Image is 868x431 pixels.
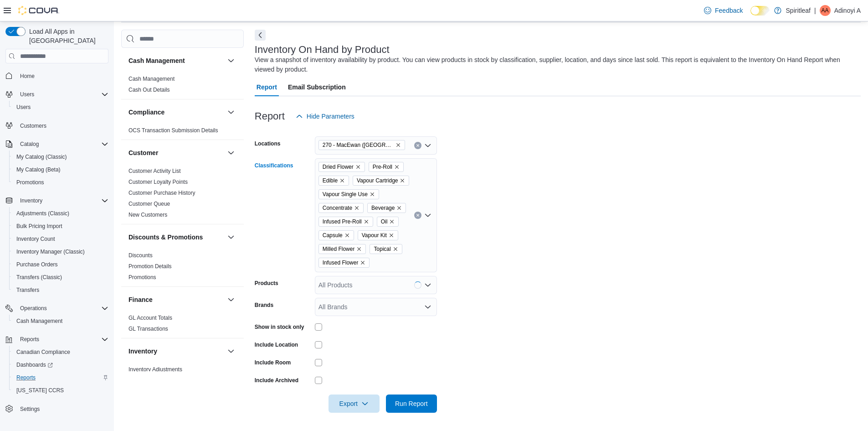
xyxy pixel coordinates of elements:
button: Finance [226,294,236,305]
button: Remove Vapour Single Use from selection in this group [370,192,375,197]
label: Products [255,280,278,287]
span: Cash Management [13,316,108,327]
button: Cash Management [128,56,224,65]
button: Operations [2,302,112,315]
button: Open list of options [424,303,431,311]
a: Promotions [13,177,48,188]
span: Pre-Roll [373,162,392,171]
span: Settings [16,403,108,415]
button: Remove Vapour Kit from selection in this group [389,233,394,238]
label: Locations [255,140,281,147]
h3: Report [255,111,285,122]
span: Topical [374,244,390,254]
span: Vapour Single Use [323,190,368,199]
label: Show in stock only [255,323,304,331]
a: Customer Purchase History [128,190,195,196]
button: Catalog [16,139,42,150]
button: Users [16,89,38,100]
button: Inventory [226,346,236,357]
span: My Catalog (Classic) [13,151,108,162]
div: Customer [121,166,244,224]
button: Export [329,395,380,413]
input: Dark Mode [750,6,770,16]
button: Next [255,30,266,41]
button: Inventory [16,195,46,206]
button: [US_STATE] CCRS [9,384,112,397]
span: Load All Apps in [GEOGRAPHIC_DATA] [26,27,108,45]
div: Compliance [121,125,244,140]
a: My Catalog (Beta) [13,164,64,175]
span: Transfers (Classic) [13,272,108,283]
button: Open list of options [424,281,431,289]
span: Adjustments (Classic) [16,210,69,217]
button: Users [2,88,112,101]
span: Edible [323,176,338,185]
a: Inventory Count [13,234,59,244]
button: Reports [16,334,43,345]
span: Beverage [367,203,406,213]
span: Purchase Orders [13,259,108,270]
h3: Compliance [128,108,164,117]
span: Dashboards [13,359,108,370]
span: Beverage [371,203,395,213]
button: Hide Parameters [292,107,358,125]
a: Promotions [128,274,156,280]
span: Canadian Compliance [13,347,108,358]
span: Reports [20,336,39,343]
span: Inventory [20,197,42,204]
span: Pre-Roll [369,162,404,172]
button: Remove Oil from selection in this group [389,219,395,224]
span: My Catalog (Beta) [16,166,61,173]
span: Infused Flower [323,258,359,267]
button: Remove Beverage from selection in this group [396,205,402,211]
button: Remove Infused Flower from selection in this group [360,260,365,265]
span: Vapour Single Use [318,189,379,199]
span: Transfers [13,285,108,296]
span: Milled Flower [323,244,355,254]
span: My Catalog (Classic) [16,153,67,161]
a: Transfers (Classic) [13,272,66,283]
button: Customers [2,119,112,132]
button: Remove Vapour Cartridge from selection in this group [400,178,405,183]
span: [US_STATE] CCRS [16,387,64,394]
span: 270 - MacEwan (Edmonton) [318,140,405,150]
button: Remove Edible from selection in this group [339,178,345,183]
span: Catalog [16,139,108,150]
button: Remove 270 - MacEwan (Edmonton) from selection in this group [395,142,401,148]
button: Promotions [9,176,112,189]
a: Dashboards [9,358,112,371]
button: Transfers [9,284,112,296]
a: Customers [16,120,50,131]
span: Infused Pre-Roll [323,217,362,226]
span: Cash Out Details [128,86,170,93]
a: OCS Transaction Submission Details [128,127,218,134]
span: Inventory Adjustments [128,366,182,373]
button: Finance [128,295,224,304]
span: Infused Flower [318,258,370,268]
button: Home [2,69,112,82]
span: Milled Flower [318,244,366,254]
a: Dashboards [13,359,56,370]
button: Transfers (Classic) [9,271,112,284]
span: Dashboards [16,361,53,369]
a: Promotion Details [128,263,172,270]
button: Clear input [414,142,421,149]
a: Customer Queue [128,201,170,207]
span: Topical [370,244,402,254]
h3: Inventory On Hand by Product [255,44,390,55]
span: 270 - MacEwan ([GEOGRAPHIC_DATA]) [323,140,394,150]
span: Concentrate [318,203,364,213]
div: Adinoyi A [820,5,831,16]
span: Promotions [13,177,108,188]
label: Include Archived [255,377,298,384]
a: GL Transactions [128,326,168,332]
label: Classifications [255,162,293,169]
h3: Inventory [128,347,157,356]
span: Feedback [715,6,743,15]
button: Compliance [128,108,224,117]
span: Catalog [20,140,39,148]
span: Inventory Manager (Classic) [16,248,85,255]
span: Bulk Pricing Import [13,221,108,232]
span: Capsule [323,231,343,240]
